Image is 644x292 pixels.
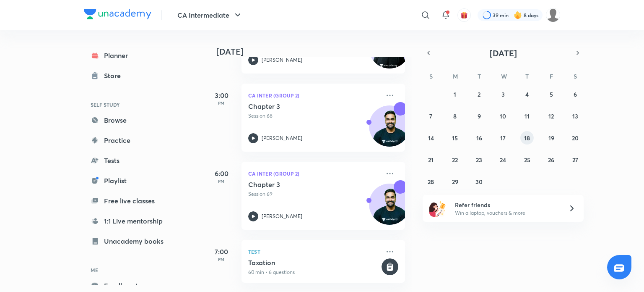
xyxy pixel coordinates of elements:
[84,47,181,64] a: Planner
[424,175,438,188] button: September 28, 2025
[473,109,486,123] button: September 9, 2025
[496,153,510,166] button: September 24, 2025
[448,109,462,123] button: September 8, 2025
[448,153,462,166] button: September 22, 2025
[475,178,483,186] abbr: September 30, 2025
[248,90,380,100] p: CA Inter (Group 2)
[550,72,553,80] abbr: Friday
[205,100,238,105] p: PM
[205,257,238,262] p: PM
[574,72,577,80] abbr: Saturday
[84,192,181,209] a: Free live classes
[525,112,530,120] abbr: September 11, 2025
[216,47,413,57] h4: [DATE]
[454,90,456,98] abbr: September 1, 2025
[248,190,380,198] p: Session 69
[548,134,554,142] abbr: September 19, 2025
[490,47,517,59] span: [DATE]
[84,132,181,149] a: Practice
[84,9,151,21] a: Company Logo
[84,213,181,229] a: 1:1 Live mentorship
[545,131,558,145] button: September 19, 2025
[520,87,534,101] button: September 4, 2025
[248,268,380,276] p: 60 min • 6 questions
[520,109,534,123] button: September 11, 2025
[428,134,434,142] abbr: September 14, 2025
[429,112,432,120] abbr: September 7, 2025
[572,156,578,164] abbr: September 27, 2025
[545,153,558,166] button: September 26, 2025
[548,112,554,120] abbr: September 12, 2025
[448,131,462,145] button: September 15, 2025
[546,8,560,22] img: dhanak
[501,72,507,80] abbr: Wednesday
[478,90,480,98] abbr: September 2, 2025
[448,175,462,188] button: September 29, 2025
[500,134,506,142] abbr: September 17, 2025
[434,47,572,59] button: [DATE]
[428,156,434,164] abbr: September 21, 2025
[545,109,558,123] button: September 12, 2025
[84,9,151,19] img: Company Logo
[473,87,486,101] button: September 2, 2025
[453,112,457,120] abbr: September 8, 2025
[429,200,446,217] img: referral
[248,247,380,257] p: Test
[453,72,458,80] abbr: Monday
[473,153,486,166] button: September 23, 2025
[496,131,510,145] button: September 17, 2025
[572,134,579,142] abbr: September 20, 2025
[205,168,238,179] h5: 6:00
[428,178,434,186] abbr: September 28, 2025
[520,153,534,166] button: September 25, 2025
[525,72,529,80] abbr: Thursday
[569,109,582,123] button: September 13, 2025
[424,131,438,145] button: September 14, 2025
[455,209,558,217] p: Win a laptop, vouchers & more
[473,175,486,188] button: September 30, 2025
[473,131,486,145] button: September 16, 2025
[369,188,410,229] img: Avatar
[452,156,458,164] abbr: September 22, 2025
[248,180,353,189] h5: Chapter 3
[262,134,302,142] p: [PERSON_NAME]
[84,112,181,129] a: Browse
[448,87,462,101] button: September 1, 2025
[460,11,468,19] img: avatar
[525,90,529,98] abbr: September 4, 2025
[262,56,302,64] p: [PERSON_NAME]
[520,131,534,145] button: September 18, 2025
[457,8,471,22] button: avatar
[424,109,438,123] button: September 7, 2025
[572,112,578,120] abbr: September 13, 2025
[84,172,181,189] a: Playlist
[248,258,380,267] h5: Taxation
[452,178,458,186] abbr: September 29, 2025
[569,131,582,145] button: September 20, 2025
[548,156,554,164] abbr: September 26, 2025
[500,112,506,120] abbr: September 10, 2025
[248,102,353,110] h5: Chapter 3
[104,71,126,81] div: Store
[569,87,582,101] button: September 6, 2025
[496,87,510,101] button: September 3, 2025
[205,90,238,100] h5: 3:00
[524,134,530,142] abbr: September 18, 2025
[550,90,553,98] abbr: September 5, 2025
[452,134,458,142] abbr: September 15, 2025
[84,67,181,84] a: Store
[369,110,410,150] img: Avatar
[84,97,181,112] h6: SELF STUDY
[84,152,181,169] a: Tests
[84,263,181,277] h6: ME
[84,233,181,250] a: Unacademy books
[501,90,505,98] abbr: September 3, 2025
[496,109,510,123] button: September 10, 2025
[172,7,248,24] button: CA Intermediate
[478,112,481,120] abbr: September 9, 2025
[476,156,482,164] abbr: September 23, 2025
[476,134,482,142] abbr: September 16, 2025
[514,11,522,19] img: streak
[248,112,380,120] p: Session 68
[569,153,582,166] button: September 27, 2025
